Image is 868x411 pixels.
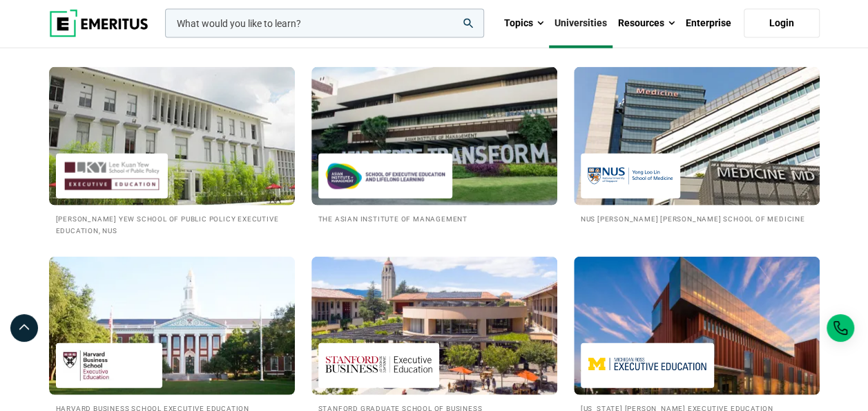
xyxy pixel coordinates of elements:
img: Asian Institute of Management [325,161,445,192]
img: NUS Yong Loo Lin School of Medicine [588,161,673,192]
h2: [PERSON_NAME] Yew School of Public Policy Executive Education, NUS [56,212,288,236]
img: Universities We Work With [574,67,820,205]
img: Universities We Work With [311,67,557,205]
a: Universities We Work With NUS Yong Loo Lin School of Medicine NUS [PERSON_NAME] [PERSON_NAME] Sch... [574,67,820,224]
img: Universities We Work With [311,257,557,395]
img: Universities We Work With [49,257,295,395]
img: Universities We Work With [49,67,295,205]
a: Universities We Work With Lee Kuan Yew School of Public Policy Executive Education, NUS [PERSON_N... [49,67,295,236]
a: Login [744,9,820,38]
img: Harvard Business School Executive Education [63,350,155,381]
a: Universities We Work With Asian Institute of Management The Asian Institute of Management [311,67,557,224]
input: woocommerce-product-search-field-0 [165,9,484,38]
img: Lee Kuan Yew School of Public Policy Executive Education, NUS [63,161,161,192]
h2: NUS [PERSON_NAME] [PERSON_NAME] School of Medicine [581,212,813,224]
img: Universities We Work With [574,257,820,395]
img: Michigan Ross Executive Education [588,350,708,381]
h2: The Asian Institute of Management [318,212,550,224]
img: Stanford Graduate School of Business [325,350,432,381]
